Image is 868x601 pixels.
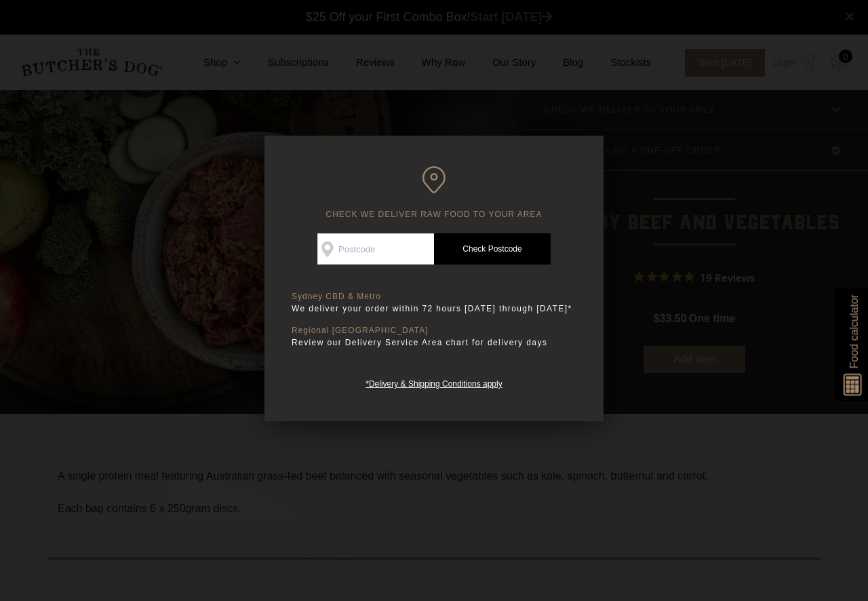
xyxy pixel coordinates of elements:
p: We deliver your order within 72 hours [DATE] through [DATE]* [292,302,576,315]
a: Check Postcode [434,233,551,265]
h6: CHECK WE DELIVER RAW FOOD TO YOUR AREA [292,166,576,220]
p: Sydney CBD & Metro [292,292,576,302]
p: Review our Delivery Service Area chart for delivery days [292,336,576,349]
span: Food calculator [846,294,862,368]
a: *Delivery & Shipping Conditions apply [366,376,502,389]
input: Postcode [317,233,434,265]
p: Regional [GEOGRAPHIC_DATA] [292,326,576,336]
